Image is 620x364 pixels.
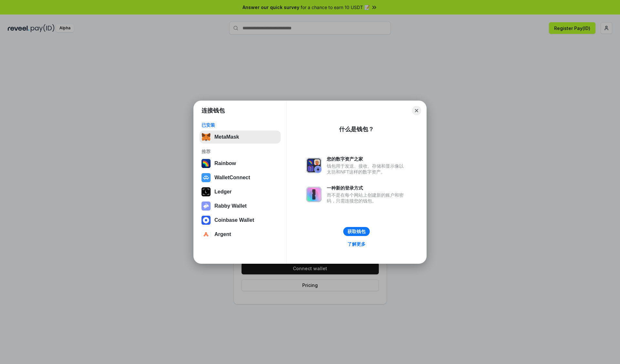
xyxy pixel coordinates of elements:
[201,133,211,142] img: svg+xml,%3Csvg%20fill%3D%22none%22%20height%3D%2233%22%20viewBox%3D%220%200%2035%2033%22%20width%...
[201,149,279,154] div: 推荐
[214,189,232,195] div: Ledger
[214,231,231,237] div: Argent
[327,185,407,191] div: 一种新的登录方式
[347,241,366,247] div: 了解更多
[201,107,225,114] h1: 连接钱包
[327,156,407,162] div: 您的数字资产之家
[344,240,369,248] a: 了解更多
[339,125,374,133] div: 什么是钱包？
[214,161,236,166] div: Rainbow
[201,230,211,239] img: svg+xml,%3Csvg%20width%3D%2228%22%20height%3D%2228%22%20viewBox%3D%220%200%2028%2028%22%20fill%3D...
[214,203,247,209] div: Rabby Wallet
[201,216,211,225] img: svg+xml,%3Csvg%20width%3D%2228%22%20height%3D%2228%22%20viewBox%3D%220%200%2028%2028%22%20fill%3D...
[200,214,281,227] button: Coinbase Wallet
[201,173,211,182] img: svg+xml,%3Csvg%20width%3D%2228%22%20height%3D%2228%22%20viewBox%3D%220%200%2028%2028%22%20fill%3D...
[201,187,211,196] img: svg+xml,%3Csvg%20xmlns%3D%22http%3A%2F%2Fwww.w3.org%2F2000%2Fsvg%22%20width%3D%2228%22%20height%3...
[200,131,281,143] button: MetaMask
[200,157,281,170] button: Rainbow
[200,171,281,184] button: WalletConnect
[343,227,370,236] button: 获取钱包
[201,122,279,128] div: 已安装
[327,163,407,175] div: 钱包用于发送、接收、存储和显示像以太坊和NFT这样的数字资产。
[347,229,366,234] div: 获取钱包
[214,134,239,140] div: MetaMask
[306,187,322,202] img: svg+xml,%3Csvg%20xmlns%3D%22http%3A%2F%2Fwww.w3.org%2F2000%2Fsvg%22%20fill%3D%22none%22%20viewBox...
[327,192,407,204] div: 而不是在每个网站上创建新的账户和密码，只需连接您的钱包。
[200,185,281,198] button: Ledger
[214,175,250,181] div: WalletConnect
[200,200,281,212] button: Rabby Wallet
[200,228,281,241] button: Argent
[201,202,211,211] img: svg+xml,%3Csvg%20xmlns%3D%22http%3A%2F%2Fwww.w3.org%2F2000%2Fsvg%22%20fill%3D%22none%22%20viewBox...
[412,106,421,115] button: Close
[201,159,211,168] img: svg+xml,%3Csvg%20width%3D%22120%22%20height%3D%22120%22%20viewBox%3D%220%200%20120%20120%22%20fil...
[214,217,254,223] div: Coinbase Wallet
[306,158,322,173] img: svg+xml,%3Csvg%20xmlns%3D%22http%3A%2F%2Fwww.w3.org%2F2000%2Fsvg%22%20fill%3D%22none%22%20viewBox...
